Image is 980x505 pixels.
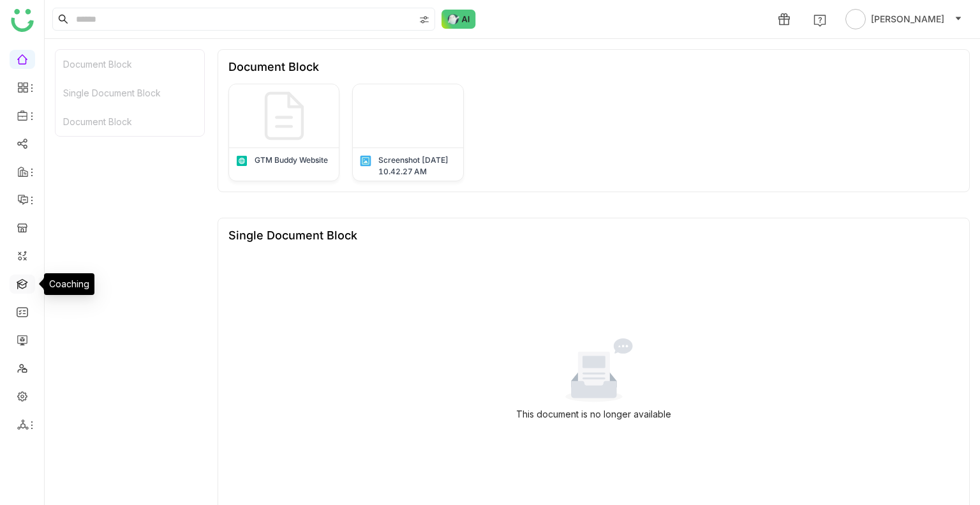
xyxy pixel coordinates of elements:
[56,50,204,79] div: Document Block
[228,60,319,73] div: Document Block
[253,84,316,147] img: default-img.svg
[235,155,248,167] img: article.svg
[419,15,429,25] img: search-type.svg
[813,14,826,27] img: help.svg
[871,12,944,26] span: [PERSON_NAME]
[845,9,866,29] img: avatar
[44,273,94,295] div: Coaching
[516,407,671,421] div: This document is no longer available
[255,155,328,166] div: GTM Buddy Website
[843,9,965,29] button: [PERSON_NAME]
[56,107,204,136] div: Document Block
[378,155,456,177] div: Screenshot [DATE] 10.42.27 AM
[228,229,357,242] div: Single Document Block
[11,9,34,32] img: logo
[353,84,463,147] img: 6858f8b3594932469e840d5a
[442,10,476,29] img: ask-buddy-normal.svg
[56,79,204,107] div: Single Document Block
[359,155,372,167] img: png.svg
